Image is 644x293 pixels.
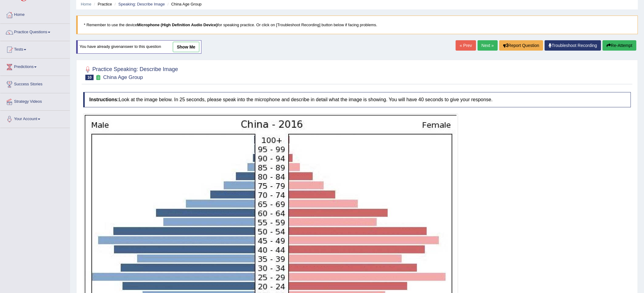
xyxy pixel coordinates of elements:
button: Re-Attempt [603,40,636,51]
small: China Age Group [103,74,143,80]
a: Next » [478,40,498,51]
a: Practice Questions [0,24,70,39]
small: Exam occurring question [95,75,101,80]
span: 10 [85,75,94,80]
a: Home [81,2,91,6]
b: Instructions: [89,97,119,102]
a: Home [0,6,70,22]
a: Strategy Videos [0,93,70,109]
li: Practice [92,1,112,7]
h4: Look at the image below. In 25 seconds, please speak into the microphone and describe in detail w... [83,92,631,107]
li: China Age Group [166,1,201,7]
a: Speaking: Describe Image [118,2,165,6]
a: Success Stories [0,76,70,91]
a: Troubleshoot Recording [545,40,601,51]
blockquote: * Remember to use the device for speaking practice. Or click on [Troubleshoot Recording] button b... [76,16,638,34]
a: Tests [0,41,70,56]
a: Your Account [0,111,70,126]
a: show me [173,42,199,52]
h2: Practice Speaking: Describe Image [83,65,178,80]
div: You have already given answer to this question [76,40,201,54]
a: Predictions [0,59,70,74]
b: Microphone (High Definition Audio Device) [137,23,218,27]
a: « Prev [456,40,476,51]
button: Report Question [499,40,543,51]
